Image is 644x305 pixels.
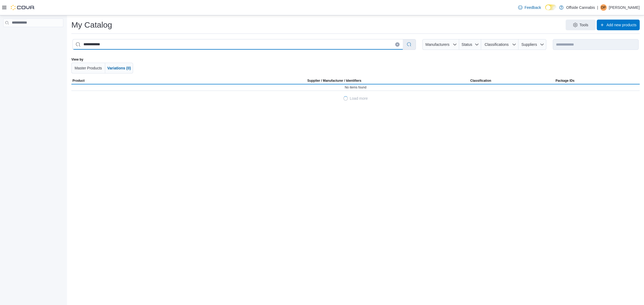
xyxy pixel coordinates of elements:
[600,4,607,11] div: Daniel Pelchovitz
[518,39,546,50] button: Suppliers
[481,39,518,50] button: Classifications
[580,22,588,28] span: Tools
[71,20,112,30] h1: My Catalog
[105,63,133,73] button: Variations (0)
[597,4,598,11] p: |
[341,93,370,104] button: LoadingLoad more
[307,79,361,83] div: Supplier / Manufacturer / Identifiers
[300,79,361,83] span: Supplier / Manufacturer / Identifiers
[609,4,640,11] p: [PERSON_NAME]
[71,57,83,62] label: View by
[525,5,541,10] span: Feedback
[545,5,557,10] input: Dark Mode
[521,42,537,47] span: Suppliers
[485,42,508,47] span: Classifications
[545,10,546,10] span: Dark Mode
[597,20,640,30] button: Add new products
[3,28,63,41] nav: Complex example
[462,42,472,47] span: Status
[566,4,595,11] p: Offside Cannabis
[71,63,105,73] button: Master Products
[107,66,131,70] span: Variations (0)
[516,2,543,13] a: Feedback
[422,39,459,50] button: Manufacturers
[606,22,636,28] span: Add new products
[345,85,367,90] span: No items found
[75,66,102,70] span: Master Products
[343,96,348,101] span: Loading
[459,39,481,50] button: Status
[601,4,606,11] span: DP
[395,42,400,47] button: Clear input
[555,79,575,83] span: Package IDs
[11,5,35,10] img: Cova
[566,20,596,30] button: Tools
[350,96,368,101] span: Load more
[426,42,449,47] span: Manufacturers
[470,79,491,83] span: Classification
[72,79,85,83] span: Product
